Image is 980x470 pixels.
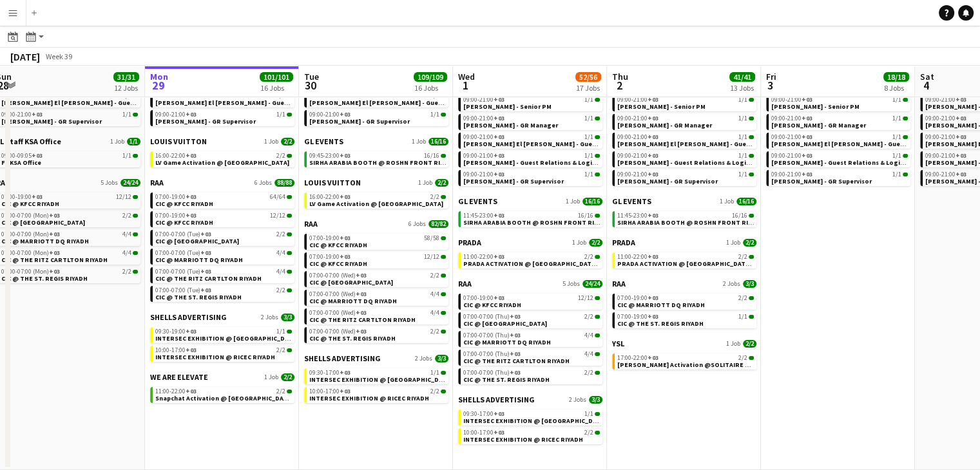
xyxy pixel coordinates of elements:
span: 2/2 [430,194,439,200]
span: +03 [186,110,197,118]
span: +03 [494,252,504,261]
span: +03 [802,170,812,178]
span: 09:00-21:00 [925,115,966,122]
span: +03 [802,133,812,141]
span: 12/12 [270,212,285,219]
span: 1 Job [110,138,124,146]
span: Youssef Khiari - GR Supervisor [309,117,410,126]
div: PRADA1 Job2/211:00-22:00+032/2PRADA ACTIVATION @ [GEOGRAPHIC_DATA] - [GEOGRAPHIC_DATA] [612,238,756,279]
span: 07:00-07:00 (Tue) [155,250,211,256]
span: 16/16 [736,198,756,205]
span: +03 [956,114,966,122]
span: GL EVENTS [304,136,343,146]
a: LOUIS VUITTON1 Job2/2 [150,136,294,146]
a: GL EVENTS1 Job16/16 [612,196,756,206]
a: GL EVENTS1 Job16/16 [304,136,448,146]
a: PRADA1 Job2/2 [458,238,602,247]
span: CIC @ KFCC RIYADH [1,200,59,208]
span: 12/12 [578,295,593,301]
span: 12/12 [116,194,131,200]
span: 1/1 [738,115,747,122]
span: +03 [186,193,197,201]
a: 07:00-19:00+0364/64CIC @ KFCC RIYADH [155,193,292,207]
a: PRADA1 Job2/2 [612,238,756,247]
a: 07:00-07:00 (Mon)+034/4CIC @ MARRIOTT DQ RIYADH [1,230,138,245]
span: SIRHA ARABIA BOOTH @ ROSHN FRONT RIYADH [463,218,610,227]
a: 09:00-21:00+031/1[PERSON_NAME] - GR Supervisor [617,170,754,185]
span: Youssef Khiari - GR Supervisor [1,117,102,126]
span: Sevda Aliyeva - Guest Relations & Logistics Manager [617,158,790,167]
span: Giuseppe Fontani - GR Manager [617,121,712,129]
span: 07:00-07:00 (Tue) [155,268,211,275]
a: 09:00-21:00+031/1[PERSON_NAME] - Senior PM [617,95,754,110]
span: +03 [956,133,966,141]
span: Serina El Kaissi - Guest Relations Manager [155,99,352,107]
span: Sevda Aliyeva - Guest Relations & Logistics Manager [771,158,944,167]
span: 07:00-07:00 (Wed) [309,291,367,297]
div: Elevated XP - Tural7 Jobs7/709:00-21:00+031/1[PERSON_NAME] - Project Lead09:00-21:00+031/1[PERSON... [612,43,756,196]
span: 6 Jobs [255,179,272,187]
span: 09:00-21:00 [463,115,504,122]
span: 07:00-19:00 [155,194,197,200]
span: 2/2 [122,212,131,219]
a: 09:00-21:00+031/1[PERSON_NAME] - GR Manager [771,114,908,129]
span: SIRHA ARABIA BOOTH @ ROSHN FRONT RIYADH [309,158,456,167]
a: RAA5 Jobs24/24 [458,279,602,288]
span: +03 [32,151,43,160]
span: +03 [648,211,658,220]
span: 09:00-21:00 [617,97,658,103]
span: +03 [49,211,60,220]
span: CIC @ THE ST. REGIS RIYADH [1,274,88,283]
span: 2/2 [435,179,448,187]
span: 24/24 [582,280,602,288]
span: +03 [356,290,367,298]
span: PRADA [458,238,481,247]
span: 09:00-21:00 [925,153,966,159]
span: 11:45-23:00 [463,212,504,219]
span: 07:00-07:00 (Wed) [309,272,367,279]
span: 11:00-22:00 [617,254,658,260]
a: 16:00-22:00+032/2LV Game Activation @ [GEOGRAPHIC_DATA] [309,193,446,207]
span: RAA [304,219,318,229]
a: 07:00-07:00 (Wed)+034/4CIC @ MARRIOTT DQ RIYADH [309,290,446,305]
span: 1/1 [738,171,747,178]
span: +03 [956,95,966,104]
div: RAA6 Jobs88/8807:00-19:00+0364/64CIC @ KFCC RIYADH07:00-19:00+0312/12CIC @ KFCC RIYADH07:00-07:00... [150,178,294,312]
span: Serina El Kaissi - Guest Relations Manager [1,99,198,107]
span: RAA [458,279,472,288]
a: 09:00-21:00+031/1[PERSON_NAME] - Senior PM [771,95,908,110]
span: 4/4 [122,231,131,238]
span: CIC @ KFCC RIYADH [309,241,367,249]
a: 07:00-07:00 (Mon)+032/2CIC @ THE ST. REGIS RIYADH [1,267,138,282]
span: 07:00-19:00 [309,235,351,241]
span: 09:00-21:00 [617,153,658,159]
a: 11:45-23:00+0316/16SIRHA ARABIA BOOTH @ ROSHN FRONT RIYADH [463,211,600,226]
span: 1 Job [412,138,426,146]
span: Diana Fazlitdinova - Senior PM [617,102,706,111]
a: 11:00-22:00+032/2PRADA ACTIVATION @ [GEOGRAPHIC_DATA] - [GEOGRAPHIC_DATA] [617,252,754,267]
span: 1/1 [892,97,901,103]
a: 09:00-21:00+031/1[PERSON_NAME] El [PERSON_NAME] - Guest Relations Manager [617,133,754,147]
span: +03 [200,230,211,238]
span: +03 [648,294,658,302]
a: 07:00-07:00 (Mon)+032/2CIC @ [GEOGRAPHIC_DATA] [1,211,138,226]
span: PRADA [612,238,635,247]
span: +03 [340,110,351,118]
span: 07:00-07:00 (Mon) [1,268,60,275]
span: Serina El Kaissi - Guest Relations Manager [309,99,506,107]
span: +03 [648,133,658,141]
span: RAA [150,178,164,187]
span: 82/82 [428,220,448,228]
span: 07:00-07:00 (Mon) [1,250,60,256]
a: LOUIS VUITTON1 Job2/2 [304,178,448,187]
span: +03 [956,151,966,160]
div: GL EVENTS1 Job16/1611:45-23:00+0316/16SIRHA ARABIA BOOTH @ ROSHN FRONT RIYADH [458,196,602,238]
span: +03 [49,230,60,238]
span: 1/1 [892,171,901,178]
span: 16/16 [732,212,747,219]
span: 1/1 [892,134,901,140]
span: 07:00-07:00 (Mon) [1,212,60,219]
div: LOUIS VUITTON1 Job2/216:00-22:00+032/2LV Game Activation @ [GEOGRAPHIC_DATA] [150,136,294,178]
span: 3/3 [743,280,756,288]
span: 16/16 [578,212,593,219]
